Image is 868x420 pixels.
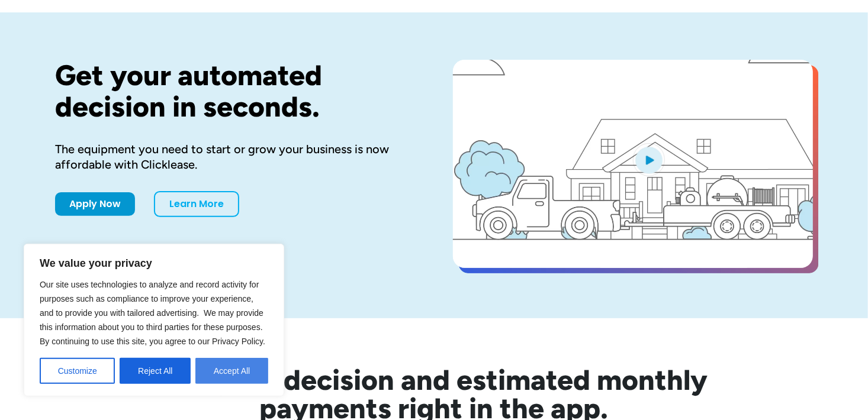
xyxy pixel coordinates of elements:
[40,280,265,346] span: Our site uses technologies to analyze and record activity for purposes such as compliance to impr...
[633,143,665,176] img: Blue play button logo on a light blue circular background
[40,358,115,384] button: Customize
[120,358,191,384] button: Reject All
[40,256,268,270] p: We value your privacy
[55,60,415,122] h1: Get your automated decision in seconds.
[24,244,284,396] div: We value your privacy
[55,141,415,172] div: The equipment you need to start or grow your business is now affordable with Clicklease.
[154,191,239,217] a: Learn More
[453,60,813,268] a: open lightbox
[195,358,268,384] button: Accept All
[55,192,135,216] a: Apply Now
